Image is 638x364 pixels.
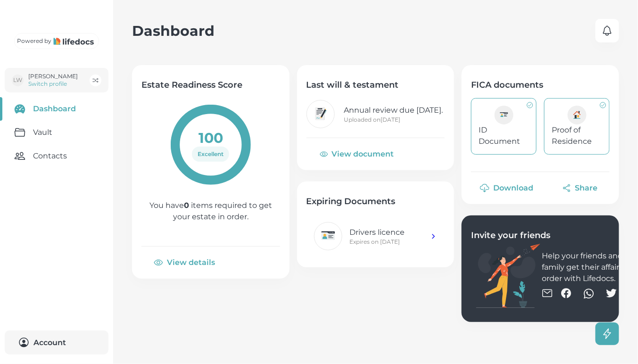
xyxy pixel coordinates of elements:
p: Help your friends and family get their affairs in order with Lifedocs. [542,250,636,284]
p: Expires on [DATE] [350,238,431,246]
p: Drivers licence [350,227,431,238]
b: 0 [184,201,189,210]
button: facebook [561,284,572,303]
button: Account [5,331,108,355]
a: Drivers licenceExpires on [DATE] [307,218,445,254]
h4: Invite your friends [471,230,610,241]
h4: Last will & testament [307,79,445,91]
a: ID Document [471,98,537,155]
span: Excellent [192,150,229,158]
button: View document [307,143,408,165]
h2: 100 [199,129,223,147]
h4: Expiring Documents [307,196,445,207]
button: email [542,284,553,303]
a: Powered by [14,33,99,49]
p: Annual review due [DATE]. [344,105,443,116]
p: ID Document [479,124,529,147]
h4: Estate Readiness Score [141,79,280,91]
p: Uploaded on [DATE] [344,116,443,124]
button: LW[PERSON_NAME]Switch profile [5,68,108,92]
p: [PERSON_NAME] [28,73,78,80]
div: LW [12,74,24,86]
button: Share [552,177,610,199]
button: twitter [606,284,617,303]
p: You have items required to get your estate in order. [141,200,280,223]
h4: FICA documents [471,79,610,91]
button: Download [471,177,544,199]
p: Proof of Residence [552,124,602,147]
button: linkedin [625,284,636,303]
button: View details [141,251,229,274]
p: Switch profile [28,80,78,88]
a: Proof of Residence [544,98,610,155]
h2: Dashboard [132,22,215,40]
